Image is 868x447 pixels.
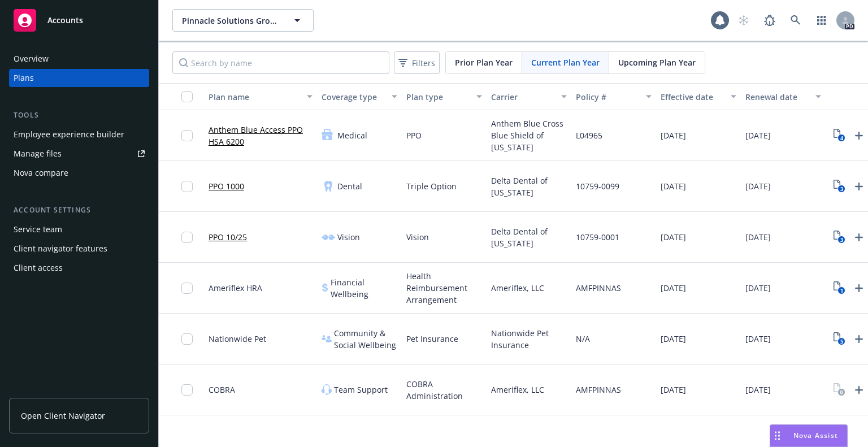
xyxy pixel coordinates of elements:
text: 4 [840,134,843,142]
div: Coverage type [322,91,385,103]
button: Plan name [204,83,317,110]
a: Upload Plan Documents [850,381,868,399]
a: Report a Bug [758,9,781,32]
div: Plans [14,69,34,87]
input: Toggle Row Selected [181,283,193,294]
span: Pet Insurance [406,333,458,345]
span: Upcoming Plan Year [618,57,696,68]
span: Pinnacle Solutions Group [182,15,280,27]
a: View Plan Documents [830,279,848,297]
span: Ameriflex, LLC [491,384,544,396]
div: Account settings [9,205,149,216]
span: [DATE] [745,333,771,345]
a: Start snowing [732,9,755,32]
span: COBRA [209,384,235,396]
a: View Plan Documents [830,177,848,196]
div: Overview [14,50,49,68]
a: Upload Plan Documents [850,279,868,297]
span: Vision [406,231,429,243]
button: Pinnacle Solutions Group [172,9,314,32]
span: Delta Dental of [US_STATE] [491,225,567,249]
span: [DATE] [661,129,686,141]
text: 5 [840,338,843,345]
button: Nova Assist [770,424,848,447]
span: [DATE] [661,282,686,294]
div: Manage files [14,145,62,163]
span: Health Reimbursement Arrangement [406,270,482,306]
a: Client access [9,259,149,277]
button: Policy # [571,83,656,110]
span: [DATE] [745,129,771,141]
input: Toggle Row Selected [181,333,193,345]
span: 10759-0099 [576,180,619,192]
a: Nova compare [9,164,149,182]
a: Upload Plan Documents [850,330,868,348]
span: [DATE] [661,333,686,345]
span: Dental [337,180,362,192]
span: Filters [396,55,437,71]
a: Service team [9,220,149,238]
span: Prior Plan Year [455,57,513,68]
button: Filters [394,51,440,74]
a: Upload Plan Documents [850,127,868,145]
a: PPO 10/25 [209,231,247,243]
a: Employee experience builder [9,125,149,144]
input: Toggle Row Selected [181,130,193,141]
div: Drag to move [770,425,784,446]
text: 3 [840,236,843,244]
input: Toggle Row Selected [181,181,193,192]
span: Current Plan Year [531,57,600,68]
span: [DATE] [745,282,771,294]
span: Medical [337,129,367,141]
div: Renewal date [745,91,809,103]
span: Accounts [47,16,83,25]
span: Vision [337,231,360,243]
span: [DATE] [745,180,771,192]
span: PPO [406,129,422,141]
div: Policy # [576,91,639,103]
a: View Plan Documents [830,127,848,145]
div: Client access [14,259,63,277]
span: Community & Social Wellbeing [334,327,397,351]
span: [DATE] [661,231,686,243]
div: Plan type [406,91,470,103]
div: Nova compare [14,164,68,182]
div: Client navigator features [14,240,107,258]
input: Select all [181,91,193,102]
a: View Plan Documents [830,228,848,246]
a: View Plan Documents [830,381,848,399]
a: Switch app [810,9,833,32]
text: 3 [840,185,843,193]
a: Plans [9,69,149,87]
span: [DATE] [745,231,771,243]
button: Coverage type [317,83,402,110]
span: Nationwide Pet Insurance [491,327,567,351]
a: Anthem Blue Access PPO HSA 6200 [209,124,313,147]
span: 10759-0001 [576,231,619,243]
span: Open Client Navigator [21,410,105,422]
text: 1 [840,287,843,294]
div: Tools [9,110,149,121]
span: COBRA Administration [406,378,482,402]
a: Accounts [9,5,149,36]
span: L04965 [576,129,602,141]
a: PPO 1000 [209,180,244,192]
div: Effective date [661,91,724,103]
span: Triple Option [406,180,457,192]
button: Renewal date [741,83,826,110]
a: Manage files [9,145,149,163]
button: Effective date [656,83,741,110]
div: Employee experience builder [14,125,124,144]
span: AMFPINNAS [576,384,621,396]
span: Nationwide Pet [209,333,266,345]
span: Team Support [334,384,388,396]
span: AMFPINNAS [576,282,621,294]
span: Delta Dental of [US_STATE] [491,175,567,198]
div: Plan name [209,91,300,103]
span: [DATE] [661,384,686,396]
button: Carrier [487,83,571,110]
div: Service team [14,220,62,238]
div: Carrier [491,91,554,103]
span: Financial Wellbeing [331,276,397,300]
span: [DATE] [661,180,686,192]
